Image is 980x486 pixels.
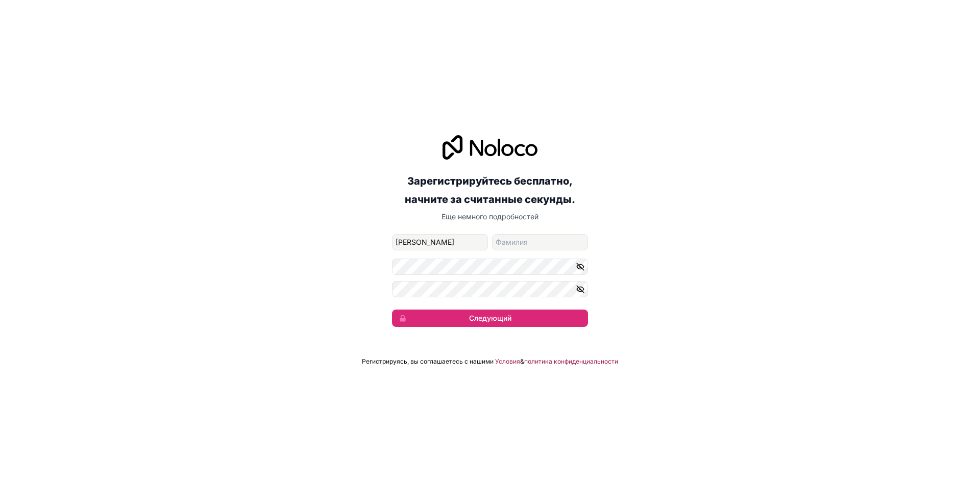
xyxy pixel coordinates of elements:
[392,310,588,327] button: Следующий
[392,281,588,297] input: Подтвердите пароль
[469,314,511,322] font: Следующий
[392,259,588,275] input: Пароль
[524,357,618,365] font: политика конфиденциальности
[392,234,488,250] input: собственное имя
[495,357,520,366] a: Условия
[495,357,520,365] font: Условия
[362,357,494,365] font: Регистрируясь, вы соглашаетесь с нашими
[442,212,538,221] font: Еще немного подробностей
[492,234,588,250] input: фамилия
[405,175,575,206] font: Зарегистрируйтесь бесплатно, начните за считанные секунды.
[520,357,524,365] font: &
[524,357,618,366] a: политика конфиденциальности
